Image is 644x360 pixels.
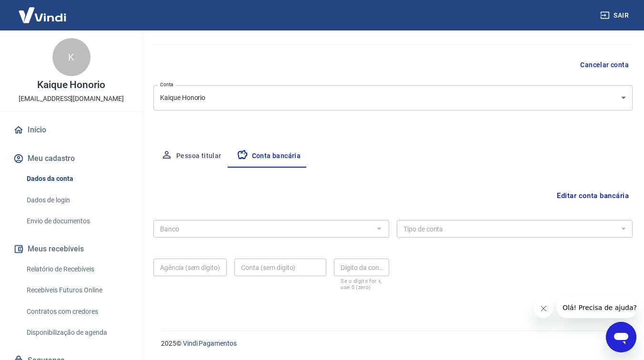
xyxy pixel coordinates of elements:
div: Kaique Honorio [153,85,633,110]
p: Kaique Honorio [37,80,105,90]
a: Relatório de Recebíveis [23,260,131,279]
span: Olá! Precisa de ajuda? [6,7,80,14]
button: Editar conta bancária [553,187,633,205]
a: Envio de documentos [23,211,131,231]
button: Sair [598,7,633,24]
iframe: Fechar mensagem [534,299,553,318]
p: [EMAIL_ADDRESS][DOMAIN_NAME] [19,94,124,104]
a: Início [11,120,131,140]
label: Conta [160,81,173,88]
button: Pessoa titular [153,145,229,168]
a: Vindi Pagamentos [183,340,237,347]
button: Conta bancária [229,145,309,168]
p: Se o dígito for x, use 0 (zero) [341,278,382,290]
button: Meu cadastro [11,148,131,169]
a: Disponibilização de agenda [23,323,131,342]
a: Recebíveis Futuros Online [23,280,131,300]
iframe: Botão para abrir a janela de mensagens [606,322,636,352]
div: K [52,38,91,76]
a: Dados de login [23,190,131,210]
a: Dados da conta [23,169,131,189]
button: Cancelar conta [576,56,633,74]
a: Contratos com credores [23,302,131,321]
button: Meus recebíveis [11,239,131,260]
p: 2025 © [161,339,621,349]
iframe: Mensagem da empresa [557,297,636,318]
img: Vindi [11,0,73,30]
